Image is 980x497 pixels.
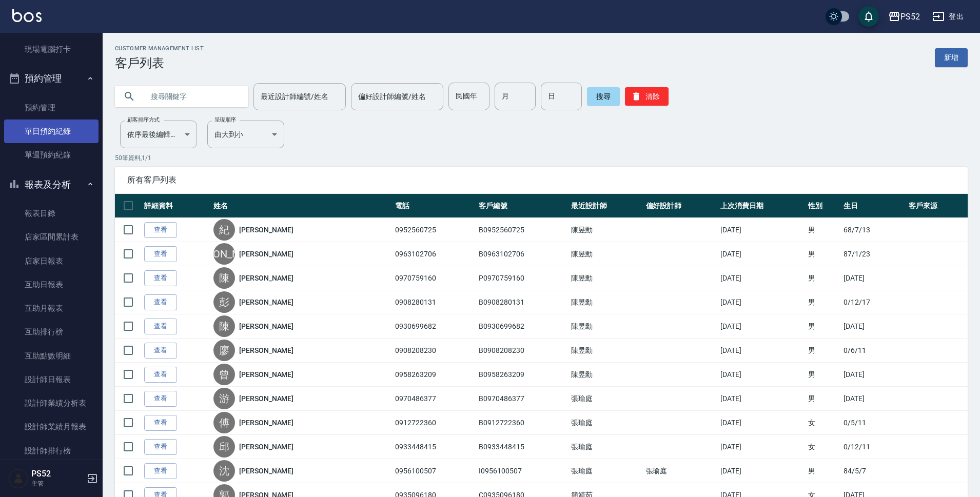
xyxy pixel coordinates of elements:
td: 0/5/11 [841,411,906,435]
td: 男 [806,363,841,387]
td: 0912722360 [393,411,476,435]
td: 0930699682 [393,314,476,339]
div: 曾 [213,364,235,385]
div: 由大到小 [207,121,284,148]
td: [DATE] [718,459,806,483]
td: B0958263209 [476,363,569,387]
th: 上次消費日期 [718,194,806,218]
td: B0908208230 [476,339,569,363]
td: B0970486377 [476,387,569,411]
td: B0933448415 [476,435,569,459]
td: 女 [806,435,841,459]
td: B0963102706 [476,242,569,266]
button: 清除 [625,87,669,106]
a: 查看 [144,463,177,479]
td: 男 [806,266,841,290]
a: 查看 [144,343,177,359]
a: [PERSON_NAME] [239,321,293,331]
td: [DATE] [718,266,806,290]
td: 張瑜庭 [569,435,643,459]
a: [PERSON_NAME] [239,442,293,452]
button: 預約管理 [4,65,99,92]
div: PS52 [900,10,920,23]
td: I0956100507 [476,459,569,483]
td: 0970486377 [393,387,476,411]
a: 查看 [144,270,177,286]
a: 店家區間累計表 [4,225,99,249]
td: [DATE] [718,218,806,242]
th: 詳細資料 [142,194,211,218]
td: 0963102706 [393,242,476,266]
a: 店家日報表 [4,249,99,273]
div: 彭 [213,291,235,313]
td: 0970759160 [393,266,476,290]
td: 0956100507 [393,459,476,483]
a: 互助點數明細 [4,344,99,368]
td: 陳昱勳 [569,363,643,387]
td: 0/12/11 [841,435,906,459]
div: 游 [213,388,235,409]
td: 0908208230 [393,339,476,363]
th: 電話 [393,194,476,218]
th: 客戶編號 [476,194,569,218]
div: 廖 [213,340,235,361]
div: 邱 [213,436,235,458]
td: 陳昱勳 [569,314,643,339]
td: [DATE] [841,387,906,411]
a: 設計師日報表 [4,368,99,391]
td: 陳昱勳 [569,290,643,314]
a: 互助日報表 [4,273,99,296]
p: 主管 [31,479,84,488]
a: [PERSON_NAME] [239,249,293,259]
button: save [858,6,879,27]
div: 陳 [213,267,235,289]
td: 陳昱勳 [569,339,643,363]
div: 陳 [213,315,235,337]
a: 查看 [144,222,177,238]
h3: 客戶列表 [115,56,204,70]
a: 預約管理 [4,96,99,120]
a: [PERSON_NAME] [239,466,293,476]
td: [DATE] [718,363,806,387]
td: [DATE] [718,411,806,435]
td: [DATE] [718,314,806,339]
a: 單日預約紀錄 [4,120,99,143]
td: B0912722360 [476,411,569,435]
img: Logo [12,9,42,22]
td: B0930699682 [476,314,569,339]
a: 報表目錄 [4,202,99,225]
td: B0908280131 [476,290,569,314]
td: [DATE] [718,242,806,266]
td: 0958263209 [393,363,476,387]
td: 女 [806,411,841,435]
button: 搜尋 [587,87,620,106]
a: 設計師業績分析表 [4,391,99,415]
a: 互助月報表 [4,296,99,320]
td: B0952560725 [476,218,569,242]
a: 單週預約紀錄 [4,143,99,167]
span: 所有客戶列表 [127,175,955,185]
label: 呈現順序 [214,116,236,124]
td: 陳昱勳 [569,218,643,242]
a: 現場電腦打卡 [4,37,99,61]
th: 性別 [806,194,841,218]
a: 查看 [144,391,177,407]
td: 張瑜庭 [643,459,718,483]
td: 0933448415 [393,435,476,459]
td: [DATE] [718,387,806,411]
td: 張瑜庭 [569,411,643,435]
a: 查看 [144,294,177,310]
div: 依序最後編輯時間 [120,121,197,148]
a: 新增 [935,48,968,67]
td: 87/1/23 [841,242,906,266]
a: 查看 [144,367,177,383]
td: 男 [806,290,841,314]
td: 陳昱勳 [569,266,643,290]
button: 報表及分析 [4,171,99,198]
a: [PERSON_NAME] [239,418,293,428]
a: [PERSON_NAME] [239,297,293,307]
th: 姓名 [211,194,393,218]
a: 查看 [144,246,177,262]
td: 0908280131 [393,290,476,314]
a: 查看 [144,319,177,334]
